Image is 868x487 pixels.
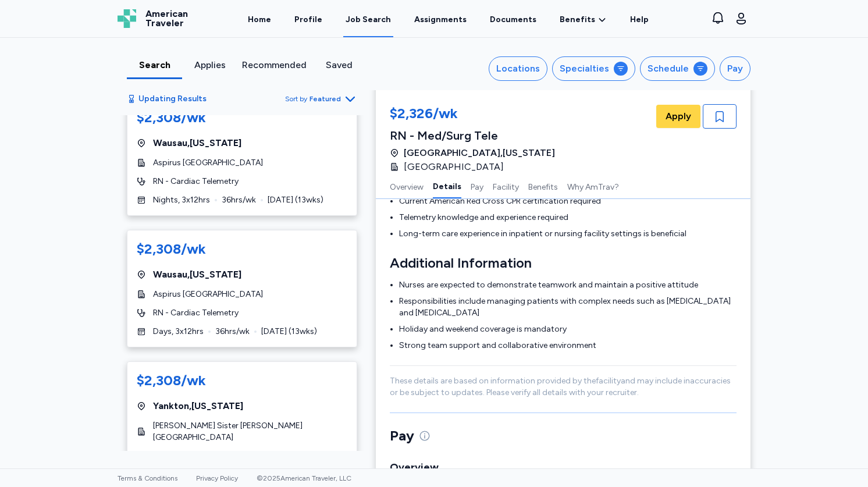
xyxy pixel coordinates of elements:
button: Specialties [552,56,635,81]
div: $2,326/wk [390,104,555,125]
div: Schedule [648,62,689,76]
div: Applies [187,58,233,72]
span: Benefits [560,14,595,26]
div: Locations [496,62,540,76]
button: Apply [656,105,700,128]
div: Search [131,58,177,72]
span: Days, 3x12hrs [153,326,204,337]
div: $2,308/wk [137,371,206,390]
a: Terms & Conditions [118,474,177,482]
div: RN - Med/Surg Tele [390,127,555,144]
span: 36 hrs/wk [215,326,250,337]
span: American Traveler [145,9,188,28]
span: Apply [666,109,691,123]
button: Facility [493,174,519,198]
button: Pay [720,56,750,81]
span: [DATE] ( 13 wks) [261,326,317,337]
li: Holiday and weekend coverage is mandatory [399,324,737,335]
button: Why AmTrav? [567,174,619,198]
img: Logo [118,9,136,28]
h3: Additional Information [390,254,737,272]
span: [PERSON_NAME] Sister [PERSON_NAME][GEOGRAPHIC_DATA] [153,420,347,443]
li: Responsibilities include managing patients with complex needs such as [MEDICAL_DATA] and [MEDICAL... [399,296,737,319]
div: Recommended [242,58,307,72]
button: Sort byFeatured [285,92,357,106]
span: RN - Cardiac Telemetry [153,307,239,319]
span: RN - Cardiac Telemetry [153,176,239,187]
div: $2,308/wk [137,240,206,258]
a: Benefits [560,14,607,26]
div: Job Search [346,14,391,26]
li: Nurses are expected to demonstrate teamwork and maintain a positive attitude [399,279,737,291]
span: Yankton , [US_STATE] [153,399,243,413]
span: [DATE] ( 13 wks) [268,194,323,206]
span: Wausau , [US_STATE] [153,268,241,282]
li: Long-term care experience in inpatient or nursing facility settings is beneficial [399,228,737,240]
span: Sort by [285,94,307,104]
span: Updating Results [138,93,207,105]
div: Overview [390,459,737,475]
span: [GEOGRAPHIC_DATA] [404,160,504,174]
span: Nights, 3x12hrs [153,194,210,206]
button: Details [433,174,461,198]
a: Privacy Policy [196,474,238,482]
button: Overview [390,174,424,198]
button: Pay [471,174,483,198]
span: [GEOGRAPHIC_DATA] , [US_STATE] [404,146,555,160]
li: Telemetry knowledge and experience required [399,212,737,223]
button: Schedule [640,56,715,81]
span: Pay [390,426,414,445]
span: Featured [310,94,341,104]
div: Specialties [560,62,609,76]
button: Locations [489,56,547,81]
div: $2,308/wk [137,108,206,127]
span: © 2025 American Traveler, LLC [257,474,351,482]
span: RN - Med/Surg - Long Term Care [153,450,273,462]
span: Wausau , [US_STATE] [153,136,241,150]
span: Aspirus [GEOGRAPHIC_DATA] [153,289,263,300]
div: Saved [316,58,362,72]
li: Strong team support and collaborative environment [399,340,737,351]
li: Current American Red Cross CPR certification required [399,195,737,207]
a: Job Search [343,1,393,37]
p: These details are based on information provided by the facility and may include inaccuracies or b... [390,375,737,399]
button: Benefits [528,174,558,198]
span: Aspirus [GEOGRAPHIC_DATA] [153,157,263,169]
div: Pay [727,62,743,76]
span: 36 hrs/wk [222,194,256,206]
